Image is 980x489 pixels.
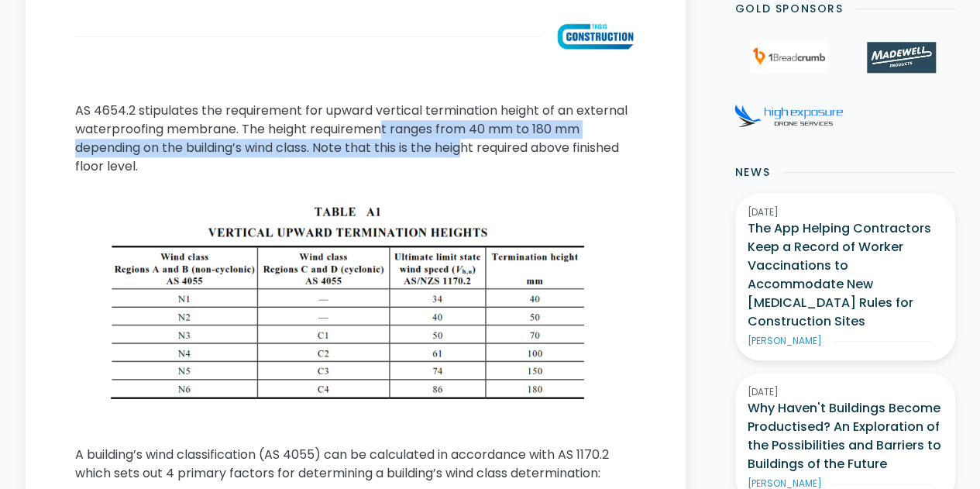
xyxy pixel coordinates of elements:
[735,1,844,17] h2: Gold Sponsors
[748,205,943,219] div: [DATE]
[75,102,636,176] p: AS 4654.2 stipulates the requirement for upward vertical termination height of an external waterp...
[748,334,822,348] div: [PERSON_NAME]
[750,42,827,73] img: 1Breadcrumb
[735,164,770,181] h2: News
[75,446,636,483] p: A building’s wind classification (AS 4055) can be calculated in accordance with AS 1170.2 which s...
[748,399,943,474] h3: Why Haven't Buildings Become Productised? An Exploration of the Possibilities and Barriers to Bui...
[735,193,955,360] a: [DATE]The App Helping Contractors Keep a Record of Worker Vaccinations to Accommodate New [MEDICA...
[867,42,935,73] img: Madewell Products
[748,385,943,399] div: [DATE]
[555,21,636,52] img: What is the Australian Standard requirement for vertical termination height of external waterproo...
[748,219,943,331] h3: The App Helping Contractors Keep a Record of Worker Vaccinations to Accommodate New [MEDICAL_DATA...
[734,104,843,127] img: High Exposure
